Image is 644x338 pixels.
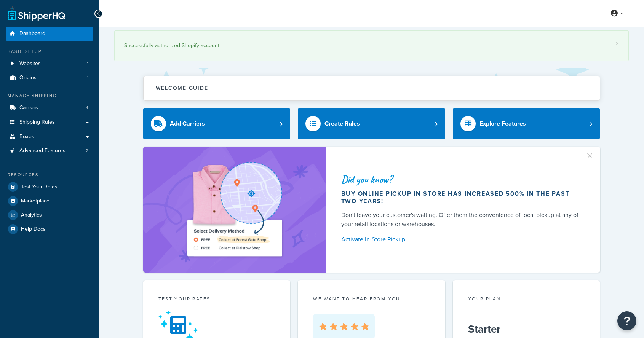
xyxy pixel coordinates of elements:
[19,30,45,37] span: Dashboard
[298,108,445,139] a: Create Rules
[616,40,619,46] a: ×
[6,144,93,158] li: Advanced Features
[19,105,38,111] span: Carriers
[468,295,585,304] div: Your Plan
[87,75,88,81] span: 1
[6,130,93,144] a: Boxes
[341,210,582,229] div: Don't leave your customer's waiting. Offer them the convenience of local pickup at any of your re...
[324,118,360,129] div: Create Rules
[6,92,93,99] div: Manage Shipping
[166,158,304,261] img: ad-shirt-map-b0359fc47e01cab431d101c4b569394f6a03f54285957d908178d52f29eb9668.png
[6,57,93,71] li: Websites
[6,101,93,115] a: Carriers4
[21,184,58,190] span: Test Your Rates
[6,101,93,115] li: Carriers
[617,311,636,330] button: Open Resource Center
[19,134,34,140] span: Boxes
[86,148,88,154] span: 2
[6,172,93,178] div: Resources
[453,108,600,139] a: Explore Features
[170,118,205,129] div: Add Carriers
[19,119,55,126] span: Shipping Rules
[19,75,37,81] span: Origins
[6,208,93,222] a: Analytics
[21,212,42,218] span: Analytics
[6,48,93,55] div: Basic Setup
[313,295,430,302] p: we want to hear from you
[21,226,46,233] span: Help Docs
[144,76,600,100] button: Welcome Guide
[6,115,93,129] a: Shipping Rules
[341,190,582,205] div: Buy online pickup in store has increased 500% in the past two years!
[19,61,41,67] span: Websites
[6,180,93,194] a: Test Your Rates
[341,234,582,245] a: Activate In-Store Pickup
[143,108,291,139] a: Add Carriers
[6,71,93,85] li: Origins
[479,118,526,129] div: Explore Features
[6,71,93,85] a: Origins1
[86,105,88,111] span: 4
[6,27,93,41] a: Dashboard
[6,57,93,71] a: Websites1
[6,194,93,208] a: Marketplace
[21,198,50,204] span: Marketplace
[468,323,585,335] h5: Starter
[156,85,208,91] h2: Welcome Guide
[158,295,275,304] div: Test your rates
[6,222,93,236] a: Help Docs
[87,61,88,67] span: 1
[6,144,93,158] a: Advanced Features2
[341,174,582,185] div: Did you know?
[124,40,619,51] div: Successfully authorized Shopify account
[19,148,66,154] span: Advanced Features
